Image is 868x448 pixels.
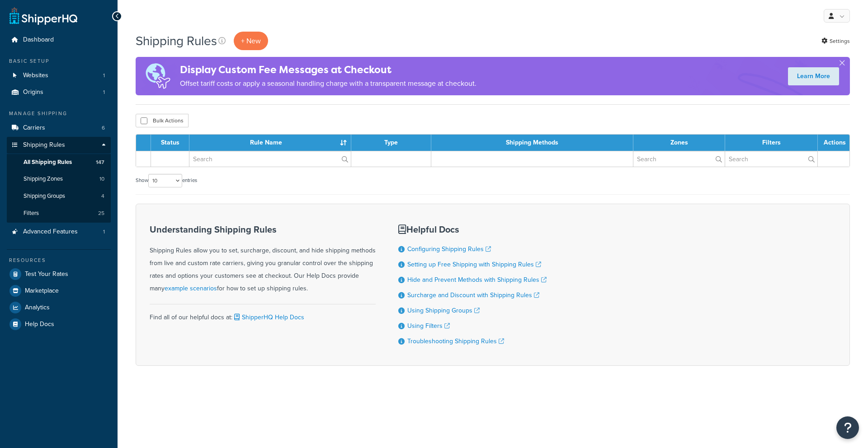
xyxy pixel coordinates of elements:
span: Test Your Rates [25,271,68,278]
div: Find all of our helpful docs at: [150,304,376,324]
a: Marketplace [7,283,111,299]
li: Shipping Rules [7,137,111,223]
th: Actions [818,135,849,151]
a: Advanced Features 1 [7,224,111,240]
a: Carriers 6 [7,120,111,136]
li: Advanced Features [7,224,111,240]
div: Basic Setup [7,57,111,65]
img: duties-banner-06bc72dcb5fe05cb3f9472aba00be2ae8eb53ab6f0d8bb03d382ba314ac3c341.png [136,57,180,95]
span: 10 [99,175,104,183]
span: Shipping Rules [23,141,65,149]
a: Configuring Shipping Rules [407,244,491,254]
label: Show entries [136,174,197,187]
a: ShipperHQ Help Docs [232,313,304,322]
span: 6 [102,124,105,132]
h4: Display Custom Fee Messages at Checkout [180,62,476,77]
span: Advanced Features [23,228,78,236]
a: example scenarios [165,284,217,293]
li: All Shipping Rules [7,154,111,171]
span: Help Docs [25,321,54,328]
a: Filters 25 [7,205,111,222]
th: Filters [725,135,818,151]
a: All Shipping Rules 147 [7,154,111,171]
h3: Understanding Shipping Rules [150,224,376,234]
span: Carriers [23,124,45,132]
li: Shipping Groups [7,188,111,205]
span: Dashboard [23,36,54,44]
a: Settings [821,35,850,47]
span: 147 [96,159,104,166]
li: Carriers [7,120,111,136]
p: + New [234,32,268,50]
a: Setting up Free Shipping with Shipping Rules [407,260,541,269]
span: Shipping Groups [24,192,65,200]
a: Help Docs [7,316,111,332]
div: Resources [7,257,111,264]
a: Origins 1 [7,84,111,101]
span: All Shipping Rules [24,159,72,166]
h3: Helpful Docs [398,224,547,234]
a: Using Shipping Groups [407,306,480,315]
span: Analytics [25,304,50,312]
th: Shipping Methods [431,135,633,151]
li: Origins [7,84,111,101]
span: 1 [103,89,105,96]
a: Hide and Prevent Methods with Shipping Rules [407,275,547,285]
a: Shipping Zones 10 [7,171,111,187]
li: Websites [7,67,111,84]
span: Filters [24,210,39,217]
span: Origins [23,89,43,96]
a: Analytics [7,299,111,316]
span: 1 [103,72,105,79]
a: Using Filters [407,321,450,331]
button: Open Resource Center [836,416,859,439]
a: Shipping Groups 4 [7,188,111,205]
th: Type [351,135,431,151]
span: 25 [98,210,104,217]
a: Websites 1 [7,67,111,84]
input: Search [725,151,817,167]
span: Websites [23,72,48,79]
button: Bulk Actions [136,114,189,127]
a: Troubleshooting Shipping Rules [407,336,504,346]
span: Marketplace [25,287,59,295]
li: Shipping Zones [7,171,111,187]
li: Filters [7,205,111,222]
span: 4 [101,192,104,200]
th: Status [151,135,189,151]
th: Zones [633,135,725,151]
h1: Shipping Rules [136,32,217,50]
input: Search [633,151,725,167]
span: Shipping Zones [24,175,63,183]
a: Test Your Rates [7,266,111,282]
a: Shipping Rules [7,137,111,154]
span: 1 [103,228,105,236]
div: Shipping Rules allow you to set, surcharge, discount, and hide shipping methods from live and cus... [150,224,376,295]
a: Dashboard [7,32,111,48]
input: Search [189,151,351,167]
a: Surcharge and Discount with Shipping Rules [407,290,539,300]
p: Offset tariff costs or apply a seasonal handling charge with a transparent message at checkout. [180,77,476,90]
div: Manage Shipping [7,110,111,117]
a: ShipperHQ Home [9,7,77,25]
select: Showentries [148,174,182,187]
a: Learn More [788,67,839,85]
th: Rule Name [189,135,351,151]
